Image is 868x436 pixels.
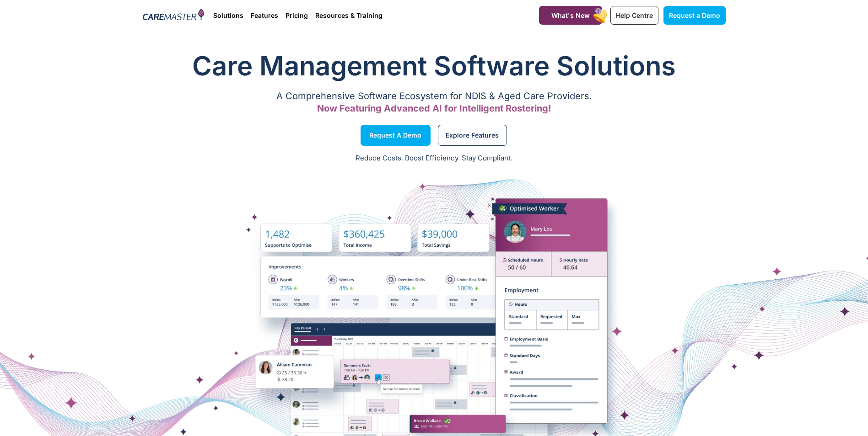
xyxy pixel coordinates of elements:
[446,133,499,138] span: Explore Features
[669,11,720,19] span: Request a Demo
[143,9,205,22] img: CareMaster Logo
[610,6,658,25] a: Help Centre
[663,6,726,25] a: Request a Demo
[539,6,602,25] a: What's New
[438,125,507,146] a: Explore Features
[5,153,863,164] p: Reduce Costs. Boost Efficiency. Stay Compliant.
[143,48,726,84] h1: Care Management Software Solutions
[143,93,726,99] p: A Comprehensive Software Ecosystem for NDIS & Aged Care Providers.
[361,125,431,146] a: Request a Demo
[317,103,551,114] span: Now Featuring Advanced AI for Intelligent Rostering!
[616,11,653,19] span: Help Centre
[369,133,421,138] span: Request a Demo
[551,11,590,19] span: What's New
